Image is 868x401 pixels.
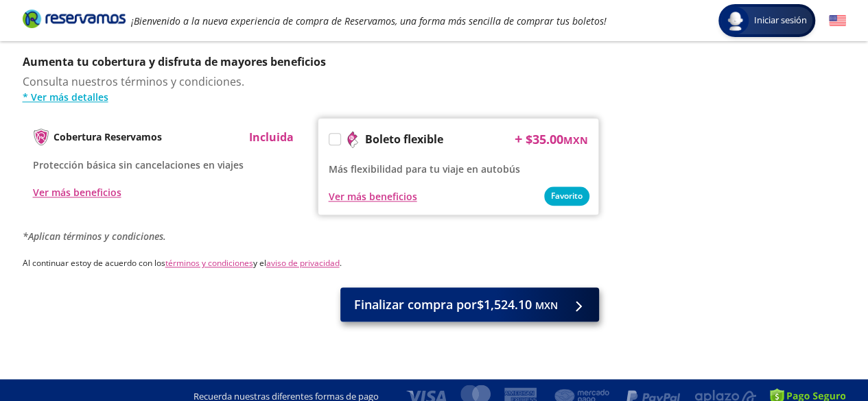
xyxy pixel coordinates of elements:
span: $ 35.00 [526,130,588,149]
i: Brand Logo [23,8,126,29]
div: Consulta nuestros términos y condiciones. [23,73,599,104]
small: MXN [535,299,558,312]
span: Finalizar compra por $1,524.10 [354,295,558,314]
em: ¡Bienvenido a la nueva experiencia de compra de Reservamos, una forma más sencilla de comprar tus... [131,14,607,27]
span: Iniciar sesión [749,14,812,27]
span: Protección básica sin cancelaciones en viajes [33,158,244,171]
p: Incluida [249,129,294,145]
p: + [515,129,522,149]
a: términos y condiciones [165,257,253,269]
a: * Ver más detalles [23,90,599,104]
span: Más flexibilidad para tu viaje en autobús [329,162,520,175]
a: Brand Logo [23,8,126,33]
button: English [829,12,846,29]
p: Aumenta tu cobertura y disfruta de mayores beneficios [23,53,599,70]
small: MXN [563,134,588,147]
p: Boleto flexible [365,131,443,147]
button: Ver más beneficios [33,185,121,199]
p: *Aplican términos y condiciones. [23,229,599,243]
button: Ver más beneficios [329,189,417,204]
button: Finalizar compra por$1,524.10 MXN [340,287,599,321]
p: Cobertura Reservamos [54,130,162,144]
p: Al continuar estoy de acuerdo con los y el . [23,257,599,269]
a: aviso de privacidad [266,257,340,269]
